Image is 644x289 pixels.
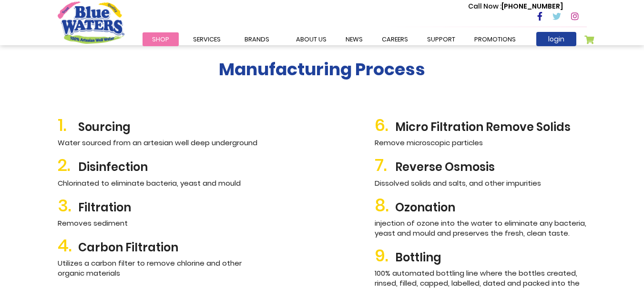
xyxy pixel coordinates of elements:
[375,245,395,266] span: 9.
[336,32,372,46] a: News
[375,218,587,238] p: injection of ozone into the water to eliminate any bacteria, yeast and mould and preserves the fr...
[58,195,78,216] span: 3.
[58,155,270,175] h2: Disinfection
[465,32,525,46] a: Promotions
[375,155,395,175] span: 7.
[58,115,78,135] span: 1.
[58,59,587,80] h2: Manufacturing Process
[58,258,270,278] p: Utilizes a carbon filter to remove chlorine and other organic materials
[58,235,270,256] h2: Carbon Filtration
[375,195,395,216] span: 8.
[58,235,78,256] span: 4.
[375,155,587,175] h2: Reverse Osmosis
[375,178,587,188] p: Dissolved solids and salts, and other impurities
[468,1,501,11] span: Call Now :
[536,32,576,46] a: login
[375,195,587,216] h2: Ozonation
[372,32,418,46] a: careers
[375,115,587,135] h2: Micro Filtration Remove Solids
[375,245,587,266] h2: Bottling
[58,115,270,135] h2: Sourcing
[58,155,78,175] span: 2.
[58,178,270,188] p: Chlorinated to eliminate bacteria, yeast and mould
[375,138,587,148] p: Remove microscopic particles
[468,1,563,11] p: [PHONE_NUMBER]
[58,218,270,228] p: Removes sediment
[58,1,124,43] a: store logo
[375,115,395,135] span: 6.
[152,35,169,44] span: Shop
[418,32,465,46] a: support
[286,32,336,46] a: about us
[58,195,270,216] h2: Filtration
[193,35,221,44] span: Services
[58,138,270,148] p: Water sourced from an artesian well deep underground
[245,35,269,44] span: Brands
